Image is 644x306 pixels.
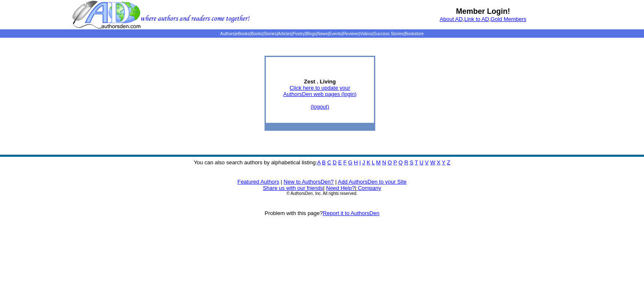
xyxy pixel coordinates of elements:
a: D [332,159,336,166]
a: I [359,159,361,166]
a: Success Stories [374,31,404,36]
a: O [388,159,392,166]
a: N [382,159,386,166]
a: Click here to update yourAuthorsDen web pages (login) [283,85,357,97]
font: | [335,179,336,185]
a: Books [251,31,262,36]
a: G [348,159,352,166]
a: Share us with our friends [263,185,323,191]
a: (logout) [311,104,329,110]
font: You can also search authors by alphabetical listing: [194,159,450,166]
a: Q [398,159,402,166]
a: R [404,159,408,166]
a: New to AuthorsDen? [284,179,334,185]
a: B [322,159,326,166]
a: T [415,159,418,166]
a: Events [329,31,342,36]
a: K [366,159,370,166]
a: L [372,159,375,166]
font: | [323,185,325,191]
a: Report it to AuthorsDen [323,210,379,216]
a: Gold Members [491,16,526,22]
a: F [343,159,347,166]
a: J [362,159,365,166]
a: Need Help? [326,185,355,191]
a: M [376,159,381,166]
span: | | | | | | | | | | | | [220,31,423,36]
a: eBooks [236,31,249,36]
b: Member Login! [456,7,510,16]
a: U [420,159,423,166]
a: Link to AD [464,16,489,22]
a: Poetry [293,31,305,36]
b: Zest . Living [304,78,336,85]
a: Blogs [306,31,316,36]
font: , , [440,16,527,22]
a: About AD [440,16,463,22]
a: E [338,159,342,166]
a: Authors [220,31,234,36]
a: Reviews [343,31,359,36]
font: | [355,185,381,191]
font: Problem with this page? [265,210,379,216]
a: Y [442,159,445,166]
font: © AuthorsDen, Inc. All rights reserved. [286,191,357,196]
a: Add AuthorsDen to your Site [338,179,407,185]
a: Videos [360,31,372,36]
a: X [437,159,441,166]
a: W [430,159,435,166]
a: A [317,159,321,166]
a: V [425,159,429,166]
a: Z [447,159,450,166]
a: C [327,159,331,166]
a: S [410,159,413,166]
font: | [281,179,282,185]
a: Articles [278,31,292,36]
a: News [317,31,328,36]
a: H [354,159,358,166]
a: Stories [264,31,277,36]
a: Featured Authors [237,179,279,185]
a: Bookstore [405,31,424,36]
a: Company [358,185,381,191]
a: P [393,159,397,166]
